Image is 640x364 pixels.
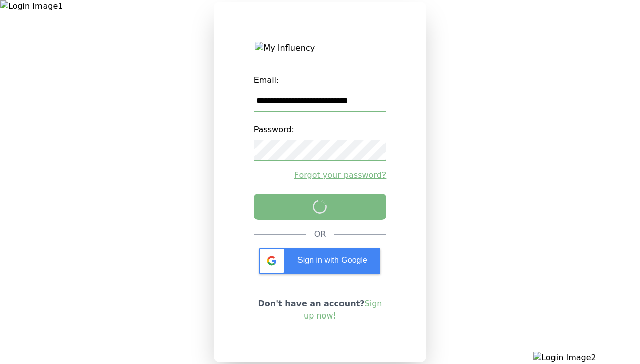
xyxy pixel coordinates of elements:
label: Email: [254,70,387,90]
div: OR [314,228,326,240]
label: Password: [254,120,387,140]
a: Forgot your password? [254,169,387,181]
div: Sign in with Google [259,248,380,274]
p: Don't have an account? [254,298,387,322]
img: Login Image2 [533,352,640,364]
span: Sign in with Google [297,256,367,264]
img: My Influency [255,42,385,54]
